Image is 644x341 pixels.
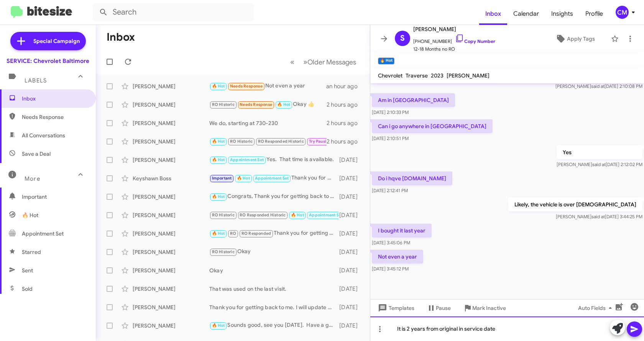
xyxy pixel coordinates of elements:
[290,57,294,67] span: «
[209,192,338,201] div: Congrats, Thank you for getting back to me. I will update my records.
[212,213,235,217] span: RO Historic
[372,188,408,193] span: [DATE] 2:12:41 PM
[209,155,338,164] div: Yes. That time is available.
[93,3,254,21] input: Search
[209,137,327,146] div: Just mention that when you get checked in.
[291,213,304,217] span: 🔥 Hot
[421,301,457,315] button: Pause
[307,58,356,66] span: Older Messages
[372,119,493,133] p: Can i go anywhere in [GEOGRAPHIC_DATA]
[338,211,364,219] div: [DATE]
[436,301,451,315] span: Pause
[212,323,225,328] span: 🔥 Hot
[212,84,225,89] span: 🔥 Hot
[578,301,615,315] span: Auto Fields
[338,303,364,311] div: [DATE]
[372,224,432,237] p: I bought it last year
[133,322,209,329] div: [PERSON_NAME]
[286,54,299,70] button: Previous
[212,176,232,181] span: Important
[133,285,209,293] div: [PERSON_NAME]
[242,231,271,236] span: RO Responded
[557,161,642,167] span: [PERSON_NAME] [DATE] 2:12:02 PM
[286,54,361,70] nav: Page navigation example
[212,249,235,254] span: RO Historic
[413,34,495,45] span: [PHONE_NUMBER]
[133,82,209,90] div: [PERSON_NAME]
[616,6,629,19] div: CM
[591,214,605,219] span: said at
[230,139,253,144] span: RO Historic
[22,248,41,256] span: Starred
[555,83,642,89] span: [PERSON_NAME] [DATE] 2:10:08 PM
[230,84,263,89] span: Needs Response
[542,32,607,46] button: Apply Tags
[133,303,209,311] div: [PERSON_NAME]
[508,198,642,211] p: Likely, the vehicle is over [DEMOGRAPHIC_DATA]
[372,250,423,264] p: Not even a year
[209,267,338,274] div: Okay
[455,38,495,44] a: Copy Number
[326,82,364,90] div: an hour ago
[378,72,402,79] span: Chevrolet
[255,176,289,181] span: Appointment Set
[609,6,636,19] button: CM
[277,102,290,107] span: 🔥 Hot
[133,267,209,274] div: [PERSON_NAME]
[309,139,331,144] span: Try Pausing
[209,321,338,330] div: Sounds good, see you [DATE]. Have a great day.
[22,132,65,139] span: All Conversations
[22,267,33,274] span: Sent
[22,230,64,237] span: Appointment Set
[545,3,579,25] a: Insights
[133,175,209,182] div: Keyshawn Boss
[479,3,507,25] a: Inbox
[507,3,545,25] a: Calendar
[22,95,87,102] span: Inbox
[133,211,209,219] div: [PERSON_NAME]
[327,138,364,145] div: 2 hours ago
[372,93,455,107] p: Am in [GEOGRAPHIC_DATA]
[209,229,338,238] div: Thank you for getting back to me. I will update my records.
[338,285,364,293] div: [DATE]
[240,213,286,217] span: RO Responded Historic
[372,109,409,115] span: [DATE] 2:10:33 PM
[133,248,209,256] div: [PERSON_NAME]
[338,322,364,329] div: [DATE]
[431,72,444,79] span: 2023
[209,285,338,293] div: That was used on the last visit.
[209,174,338,183] div: Thank you for getting back to me. I will update my records.
[209,211,338,219] div: Great, see you the 27th at 12
[22,113,87,121] span: Needs Response
[10,32,86,50] a: Special Campaign
[258,139,304,144] span: RO Responded Historic
[591,83,605,89] span: said at
[472,301,506,315] span: Mark Inactive
[133,193,209,201] div: [PERSON_NAME]
[338,175,364,182] div: [DATE]
[209,303,338,311] div: Thank you for getting back to me. I will update my records.
[237,176,250,181] span: 🔥 Hot
[457,301,512,315] button: Mark Inactive
[447,72,490,79] span: [PERSON_NAME]
[556,214,642,219] span: [PERSON_NAME] [DATE] 3:44:25 PM
[133,101,209,109] div: [PERSON_NAME]
[370,316,644,341] div: It is 2 years from original in service date
[338,156,364,164] div: [DATE]
[579,3,609,25] a: Profile
[107,31,135,43] h1: Inbox
[370,301,421,315] button: Templates
[209,100,327,109] div: Okay 👍
[212,194,225,199] span: 🔥 Hot
[592,161,606,167] span: said at
[25,77,47,84] span: Labels
[413,45,495,53] span: 12-18 Months no RO
[413,25,495,34] span: [PERSON_NAME]
[212,102,235,107] span: RO Historic
[133,156,209,164] div: [PERSON_NAME]
[133,119,209,127] div: [PERSON_NAME]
